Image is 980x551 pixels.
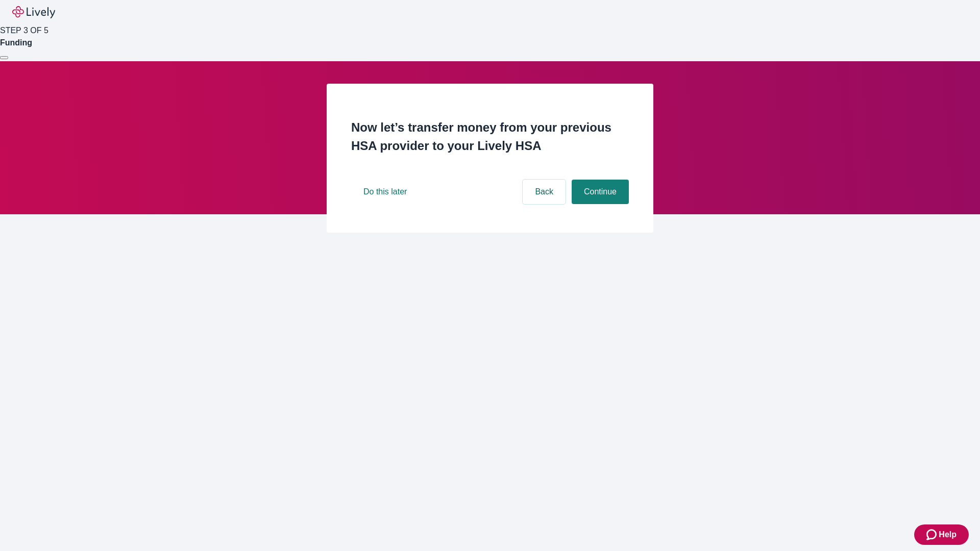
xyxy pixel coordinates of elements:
[12,6,55,18] img: Lively
[351,118,629,155] h2: Now let’s transfer money from your previous HSA provider to your Lively HSA
[572,180,629,204] button: Continue
[351,180,419,204] button: Do this later
[523,180,566,204] button: Back
[914,524,969,545] button: Zendesk support iconHelp
[926,529,939,541] svg: Zendesk support icon
[939,529,957,541] span: Help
